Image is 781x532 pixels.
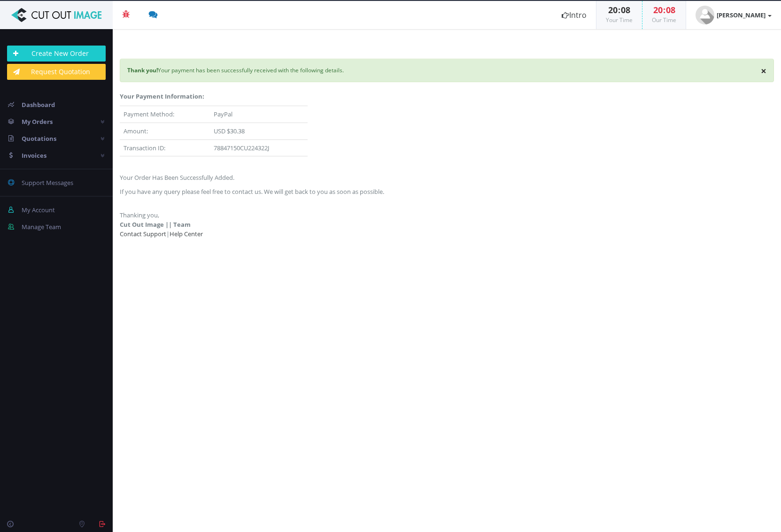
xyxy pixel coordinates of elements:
p: Your Order Has Been Successfully Added. [120,173,774,182]
strong: Thank you! [127,66,158,74]
a: Create New Order [7,46,106,62]
td: USD $30.38 [210,123,308,140]
strong: Cut Out Image || Team [120,220,191,229]
span: Manage Team [22,223,61,231]
td: 78847150CU224322J [210,139,308,156]
small: Our Time [652,16,676,24]
img: Cut Out Image [7,8,106,22]
td: Transaction ID: [120,139,210,156]
strong: Your Payment Information: [120,92,204,100]
a: [PERSON_NAME] [686,1,781,29]
span: Support Messages [22,178,73,187]
a: Intro [552,1,596,29]
td: PayPal [210,106,308,123]
span: Dashboard [22,100,55,109]
span: : [663,4,666,15]
td: Amount: [120,123,210,140]
p: Thanking you, | [120,201,774,239]
span: 20 [653,4,663,15]
span: 08 [621,4,630,15]
a: Contact Support [120,230,166,238]
span: Quotations [22,134,56,143]
span: My Orders [22,117,53,126]
a: Request Quotation [7,64,106,80]
button: × [761,66,766,76]
span: 20 [608,4,618,15]
img: user_default.jpg [696,6,714,24]
span: : [618,4,621,15]
td: Payment Method: [120,106,210,123]
span: 08 [666,4,675,15]
strong: [PERSON_NAME] [717,11,766,19]
small: Your Time [606,16,633,24]
a: Help Center [170,230,203,238]
span: My Account [22,206,55,214]
div: Your payment has been successfully received with the following details. [120,59,774,82]
span: Invoices [22,151,46,160]
p: If you have any query please feel free to contact us. We will get back to you as soon as possible. [120,187,774,196]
